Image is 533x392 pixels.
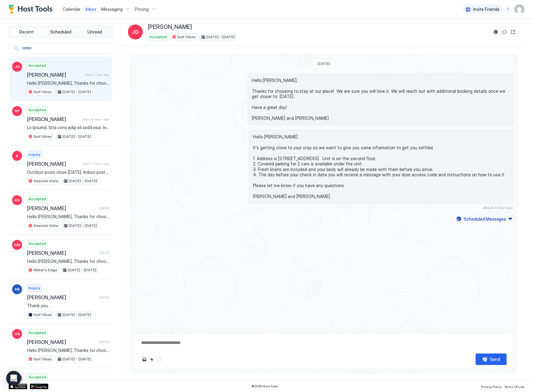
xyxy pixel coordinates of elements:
[27,80,109,86] span: Hello [PERSON_NAME], Thanks for choosing to stay at our place! We are sure you will love it. We w...
[251,384,278,388] span: © 2025 Host Tools
[82,117,109,121] span: about 16 hours ago
[10,28,43,36] button: Recent
[27,125,109,130] span: Lo Ipsumd, Sita cons adip eli sedd eius te inc. Ut la etd magna al enim admin ven quis N exerci u...
[27,339,97,345] span: [PERSON_NAME]
[27,116,79,122] span: [PERSON_NAME]
[27,303,109,309] span: Thank you.
[318,61,330,66] span: [DATE]
[88,29,102,35] span: Unread
[6,371,21,386] div: Open Intercom Messenger
[14,242,20,248] span: KM
[27,169,109,175] span: Outdoor pools close [DATE]. Indoor pool is also available.
[69,178,97,184] span: [DATE] - [DATE]
[29,241,46,246] span: Accepted
[206,34,235,40] span: [DATE] - [DATE]
[455,215,513,223] button: Scheduled Messages
[473,7,499,12] span: Invite Friends
[63,7,81,12] span: Calendar
[148,356,156,363] button: Quick reply
[99,206,109,210] span: [DATE]
[132,28,139,36] span: JG
[85,73,109,77] span: about 1 hour ago
[78,28,111,36] button: Unread
[63,6,81,12] a: Calendar
[69,223,97,228] span: [DATE] - [DATE]
[62,134,91,139] span: [DATE] - [DATE]
[504,6,512,13] div: menu
[492,28,499,36] button: Reservation information
[27,214,109,219] span: Hello [PERSON_NAME], Thanks for choosing to stay at our place! We are sure you will love it. We w...
[14,197,20,203] span: RG
[44,28,77,36] button: Scheduled
[19,29,34,35] span: Recent
[29,107,46,113] span: Accepted
[504,385,524,389] span: Terms Of Use
[148,24,192,31] span: [PERSON_NAME]
[252,78,509,121] span: Hello [PERSON_NAME], Thanks for choosing to stay at our place! We are sure you will love it. We w...
[476,354,507,365] button: Send
[27,72,83,78] span: [PERSON_NAME]
[50,29,71,35] span: Scheduled
[481,385,502,389] span: Privacy Policy
[27,161,79,167] span: [PERSON_NAME]
[27,250,97,256] span: [PERSON_NAME]
[29,196,46,202] span: Accepted
[483,205,513,210] span: about 1 hour ago
[34,134,52,139] span: Surf Vibes
[27,294,97,300] span: [PERSON_NAME]
[29,152,40,157] span: Inquiry
[34,89,52,95] span: Surf Vibes
[135,7,149,12] span: Pricing
[504,383,524,390] a: Terms Of Use
[101,7,123,12] span: Messaging
[16,153,18,159] span: A
[29,374,46,380] span: Accepted
[509,28,517,36] button: Open reservation
[27,348,109,353] span: Hello [PERSON_NAME], Thanks for choosing to stay at our place! We are sure you will love it. We w...
[29,285,40,291] span: Inquiry
[253,134,509,199] span: Hello [PERSON_NAME] It's getting close to your stay so we want to give you some information to ge...
[34,267,57,273] span: Water's Edge
[99,340,109,344] span: [DATE]
[34,223,58,228] span: Seaside Vista
[30,384,48,389] a: Google Play Store
[9,5,55,14] a: Host Tools Logo
[15,64,20,70] span: JG
[99,295,109,300] span: [DATE]
[177,34,196,40] span: Surf Vibes
[99,251,109,255] span: [DATE]
[68,267,96,273] span: [DATE] - [DATE]
[62,356,91,362] span: [DATE] - [DATE]
[501,28,508,36] button: Sync reservation
[464,216,506,222] div: Scheduled Messages
[34,312,52,318] span: Surf Vibes
[9,26,113,38] div: tab-group
[514,4,524,14] div: User profile
[20,43,112,54] input: Input Field
[149,34,167,40] span: Accepted
[15,331,20,337] span: HS
[82,162,109,166] span: about 17 hours ago
[481,383,502,390] a: Privacy Policy
[490,356,500,363] div: Send
[27,205,97,211] span: [PERSON_NAME]
[34,178,58,184] span: Seaside Vista
[141,356,148,363] button: Upload image
[15,108,20,114] span: RP
[29,63,46,68] span: Accepted
[34,356,52,362] span: Surf Vibes
[62,312,91,318] span: [DATE] - [DATE]
[62,89,91,95] span: [DATE] - [DATE]
[27,259,109,264] span: Hello [PERSON_NAME], Thanks for choosing to stay at our place! We are sure you will love it. We w...
[86,7,96,12] span: Inbox
[9,384,27,389] a: App Store
[86,6,96,12] a: Inbox
[29,330,46,336] span: Accepted
[15,286,20,292] span: KB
